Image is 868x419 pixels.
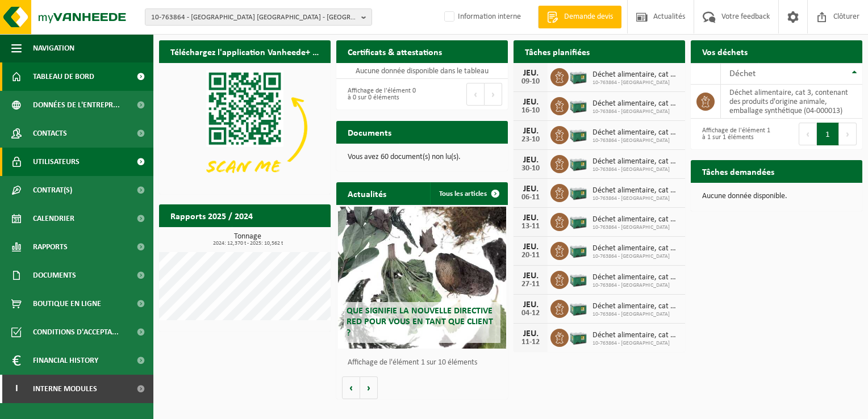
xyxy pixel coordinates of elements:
[11,375,22,403] span: I
[519,127,542,136] div: JEU.
[519,98,542,107] div: JEU.
[348,359,502,367] p: Affichage de l'élément 1 sur 10 éléments
[145,9,372,26] button: 10-763864 - [GEOGRAPHIC_DATA] [GEOGRAPHIC_DATA] - [GEOGRAPHIC_DATA]
[592,253,679,260] span: 10-763864 - [GEOGRAPHIC_DATA]
[33,148,80,176] span: Utilisateurs
[33,346,98,375] span: Financial History
[33,318,119,346] span: Conditions d'accepta...
[592,195,679,202] span: 10-763864 - [GEOGRAPHIC_DATA]
[342,82,416,107] div: Affichage de l'élément 0 à 0 sur 0 éléments
[592,282,679,289] span: 10-763864 - [GEOGRAPHIC_DATA]
[592,302,679,311] span: Déchet alimentaire, cat 3, contenant des produits d'origine animale, emballage s...
[342,376,360,399] button: Vorige
[33,119,67,148] span: Contacts
[569,124,588,144] img: PB-LB-0680-HPE-GN-01
[519,309,542,317] div: 04-12
[466,83,485,106] button: Previous
[592,311,679,318] span: 10-763864 - [GEOGRAPHIC_DATA]
[519,165,542,173] div: 30-10
[519,213,542,223] div: JEU.
[33,62,94,91] span: Tableau de bord
[519,271,542,280] div: JEU.
[519,223,542,231] div: 13-11
[519,252,542,259] div: 20-11
[592,157,679,166] span: Déchet alimentaire, cat 3, contenant des produits d'origine animale, emballage s...
[592,79,679,86] span: 10-763864 - [GEOGRAPHIC_DATA]
[519,338,542,346] div: 11-12
[159,63,331,192] img: Download de VHEPlus App
[519,78,542,86] div: 09-10
[519,69,542,78] div: JEU.
[592,186,679,195] span: Déchet alimentaire, cat 3, contenant des produits d'origine animale, emballage s...
[442,9,521,26] label: Information interne
[519,242,542,252] div: JEU.
[514,40,601,62] h2: Tâches planifiées
[165,233,331,246] h3: Tonnage
[592,273,679,282] span: Déchet alimentaire, cat 3, contenant des produits d'origine animale, emballage s...
[33,375,97,403] span: Interne modules
[519,107,542,115] div: 16-10
[519,156,542,165] div: JEU.
[569,95,588,115] img: PB-LB-0680-HPE-GN-01
[519,185,542,194] div: JEU.
[159,204,264,227] h2: Rapports 2025 / 2024
[592,244,679,253] span: Déchet alimentaire, cat 3, contenant des produits d'origine animale, emballage s...
[839,123,857,145] button: Next
[336,63,508,79] td: Aucune donnée disponible dans le tableau
[165,241,331,246] span: 2024: 12,370 t - 2025: 10,562 t
[159,40,331,62] h2: Téléchargez l'application Vanheede+ maintenant!
[592,224,679,231] span: 10-763864 - [GEOGRAPHIC_DATA]
[721,85,862,119] td: déchet alimentaire, cat 3, contenant des produits d'origine animale, emballage synthétique (04-00...
[569,327,588,346] img: PB-LB-0680-HPE-GN-01
[592,331,679,340] span: Déchet alimentaire, cat 3, contenant des produits d'origine animale, emballage s...
[592,70,679,79] span: Déchet alimentaire, cat 3, contenant des produits d'origine animale, emballage s...
[538,6,621,28] a: Demande devis
[691,160,786,182] h2: Tâches demandées
[592,108,679,115] span: 10-763864 - [GEOGRAPHIC_DATA]
[33,233,68,261] span: Rapports
[336,40,453,62] h2: Certificats & attestations
[347,307,493,337] span: Que signifie la nouvelle directive RED pour vous en tant que client ?
[519,194,542,202] div: 06-11
[702,192,851,200] p: Aucune donnée disponible.
[691,40,759,62] h2: Vos déchets
[592,166,679,173] span: 10-763864 - [GEOGRAPHIC_DATA]
[519,300,542,309] div: JEU.
[336,182,398,204] h2: Actualités
[33,91,120,119] span: Données de l'entrepr...
[592,99,679,108] span: Déchet alimentaire, cat 3, contenant des produits d'origine animale, emballage s...
[33,261,76,290] span: Documents
[348,153,496,161] p: Vous avez 60 document(s) non lu(s).
[430,182,507,205] a: Tous les articles
[485,83,502,106] button: Next
[360,376,378,399] button: Volgende
[569,153,588,173] img: PB-LB-0680-HPE-GN-01
[232,227,329,249] a: Consulter les rapports
[799,123,817,145] button: Previous
[569,298,588,317] img: PB-LB-0680-HPE-GN-01
[569,240,588,259] img: PB-LB-0680-HPE-GN-01
[519,136,542,144] div: 23-10
[33,176,72,204] span: Contrat(s)
[729,69,756,78] span: Déchet
[33,204,74,233] span: Calendrier
[336,121,403,143] h2: Documents
[33,290,101,318] span: Boutique en ligne
[569,211,588,231] img: PB-LB-0680-HPE-GN-01
[151,9,357,26] span: 10-763864 - [GEOGRAPHIC_DATA] [GEOGRAPHIC_DATA] - [GEOGRAPHIC_DATA]
[338,207,506,349] a: Que signifie la nouvelle directive RED pour vous en tant que client ?
[592,137,679,144] span: 10-763864 - [GEOGRAPHIC_DATA]
[561,11,616,23] span: Demande devis
[569,182,588,202] img: PB-LB-0680-HPE-GN-01
[592,128,679,137] span: Déchet alimentaire, cat 3, contenant des produits d'origine animale, emballage s...
[696,121,771,146] div: Affichage de l'élément 1 à 1 sur 1 éléments
[569,269,588,288] img: PB-LB-0680-HPE-GN-01
[592,215,679,224] span: Déchet alimentaire, cat 3, contenant des produits d'origine animale, emballage s...
[569,66,588,86] img: PB-LB-0680-HPE-GN-01
[519,280,542,288] div: 27-11
[519,329,542,338] div: JEU.
[592,340,679,347] span: 10-763864 - [GEOGRAPHIC_DATA]
[817,123,839,145] button: 1
[33,34,74,62] span: Navigation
